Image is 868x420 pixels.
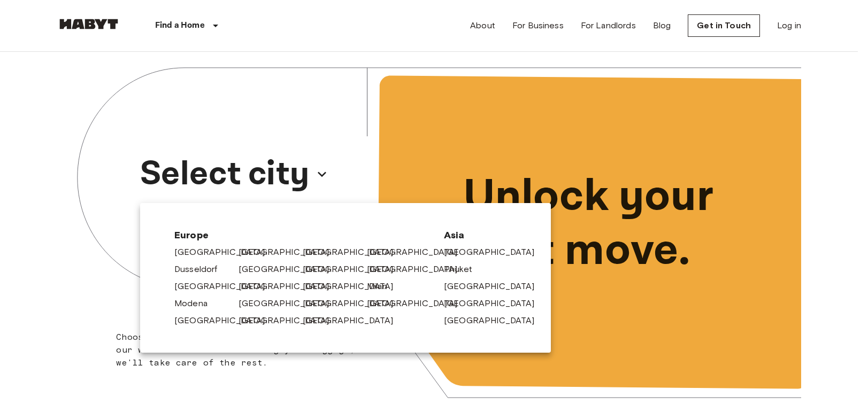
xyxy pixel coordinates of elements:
[239,246,340,259] a: [GEOGRAPHIC_DATA]
[239,280,340,293] a: [GEOGRAPHIC_DATA]
[367,263,468,276] a: [GEOGRAPHIC_DATA]
[444,246,546,259] a: [GEOGRAPHIC_DATA]
[303,246,404,259] a: [GEOGRAPHIC_DATA]
[444,297,546,310] a: [GEOGRAPHIC_DATA]
[367,280,398,293] a: Milan
[303,314,404,327] a: [GEOGRAPHIC_DATA]
[444,263,483,276] a: Phuket
[444,280,546,293] a: [GEOGRAPHIC_DATA]
[174,246,276,259] a: [GEOGRAPHIC_DATA]
[174,280,276,293] a: [GEOGRAPHIC_DATA]
[303,280,404,293] a: [GEOGRAPHIC_DATA]
[174,263,228,276] a: Dusseldorf
[174,297,218,310] a: Modena
[367,246,468,259] a: [GEOGRAPHIC_DATA]
[444,229,517,242] span: Asia
[239,314,340,327] a: [GEOGRAPHIC_DATA]
[367,297,468,310] a: [GEOGRAPHIC_DATA]
[303,263,404,276] a: [GEOGRAPHIC_DATA]
[239,263,340,276] a: [GEOGRAPHIC_DATA]
[303,297,404,310] a: [GEOGRAPHIC_DATA]
[174,229,427,242] span: Europe
[444,314,546,327] a: [GEOGRAPHIC_DATA]
[239,297,340,310] a: [GEOGRAPHIC_DATA]
[174,314,276,327] a: [GEOGRAPHIC_DATA]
